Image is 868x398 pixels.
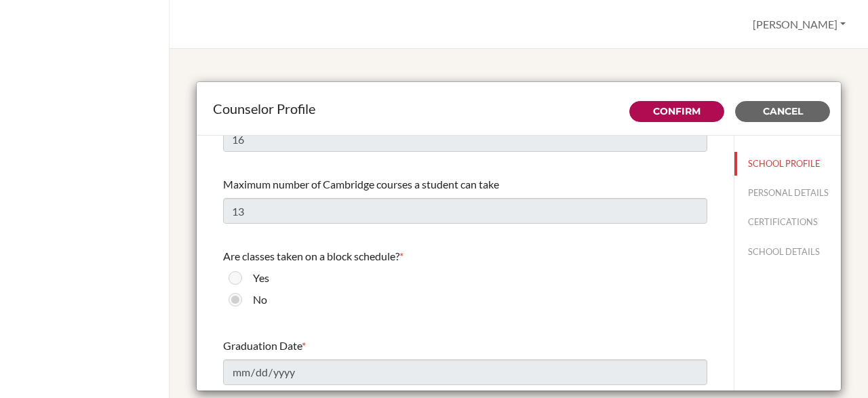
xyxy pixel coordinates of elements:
[734,181,841,205] button: PERSONAL DETAILS
[223,339,302,352] span: Graduation Date
[213,98,825,119] div: Counselor Profile
[747,12,852,37] button: [PERSON_NAME]
[253,270,269,286] label: Yes
[734,240,841,264] button: SCHOOL DETAILS
[223,250,399,262] span: Are classes taken on a block schedule?
[223,178,499,191] span: Maximum number of Cambridge courses a student can take
[253,292,267,308] label: No
[734,152,841,176] button: SCHOOL PROFILE
[734,210,841,234] button: CERTIFICATIONS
